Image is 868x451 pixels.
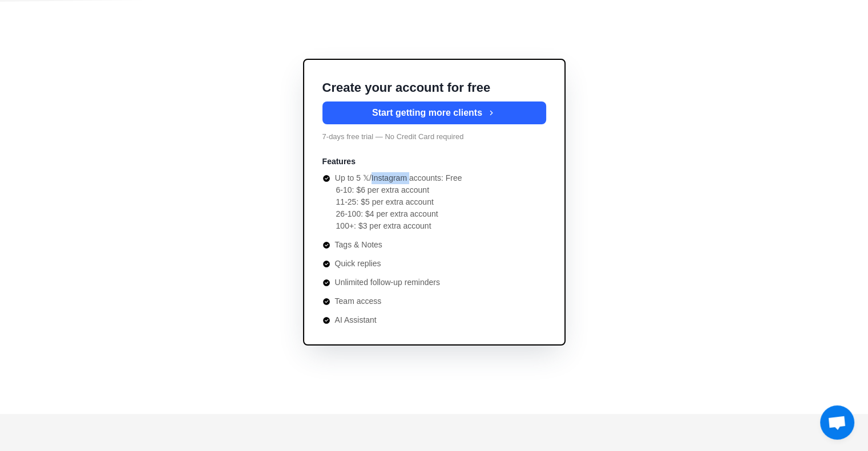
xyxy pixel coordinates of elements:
[336,184,546,196] li: 6-10: $6 per extra account
[322,78,546,97] p: Create your account for free
[322,156,546,168] p: Features
[322,131,546,143] p: 7-days free trial — No Credit Card required
[322,101,546,124] button: Start getting more clients
[820,405,854,440] div: Open chat
[335,172,462,184] p: Up to 5 𝕏/Instagram accounts: Free
[336,220,546,232] li: 100+: $3 per extra account
[322,239,546,251] li: Tags & Notes
[322,258,546,270] li: Quick replies
[336,208,546,220] li: 26-100: $4 per extra account
[322,295,546,307] li: Team access
[336,196,546,208] li: 11-25: $5 per extra account
[322,314,546,326] li: AI Assistant
[322,277,546,289] li: Unlimited follow-up reminders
